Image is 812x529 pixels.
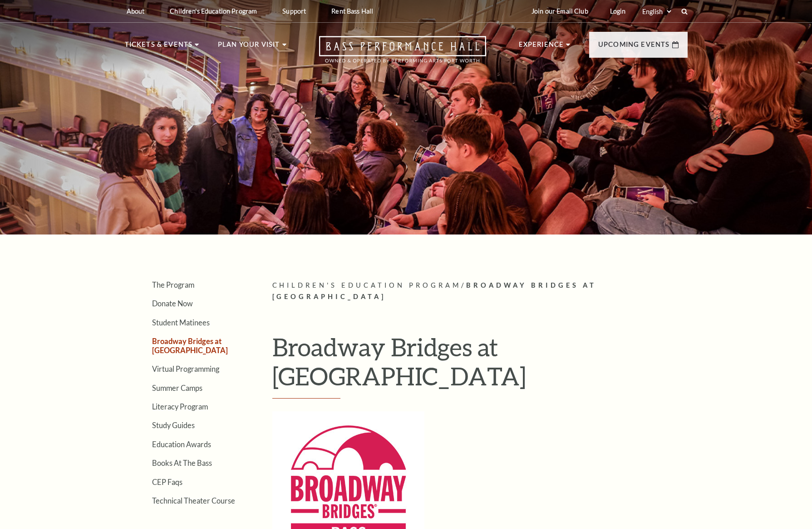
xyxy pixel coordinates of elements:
[152,384,202,392] a: Summer Camps
[152,496,235,505] a: Technical Theater Course
[152,364,219,373] a: Virtual Programming
[218,39,280,55] p: Plan Your Visit
[127,7,145,15] p: About
[152,318,210,327] a: Student Matinees
[152,440,211,449] a: Education Awards
[331,7,373,15] p: Rent Bass Hall
[272,280,688,303] p: /
[152,280,194,289] a: The Program
[272,281,462,289] span: Children's Education Program
[152,299,193,308] a: Donate Now
[152,459,212,467] a: Books At The Bass
[598,39,670,55] p: Upcoming Events
[272,332,688,399] h1: Broadway Bridges at [GEOGRAPHIC_DATA]
[519,39,564,55] p: Experience
[152,478,182,486] a: CEP Faqs
[272,281,597,300] span: Broadway Bridges at [GEOGRAPHIC_DATA]
[152,402,208,411] a: Literacy Program
[170,7,257,15] p: Children's Education Program
[152,421,195,429] a: Study Guides
[282,7,306,15] p: Support
[125,39,193,55] p: Tickets & Events
[152,337,228,354] a: Broadway Bridges at [GEOGRAPHIC_DATA]
[640,7,673,16] select: Select:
